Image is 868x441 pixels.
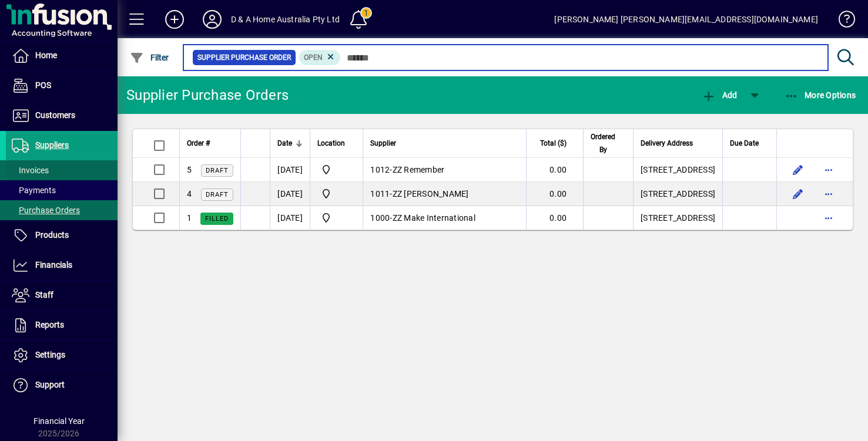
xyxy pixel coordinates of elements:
[393,213,475,223] span: ZZ Make International
[35,290,53,299] span: Staff
[6,180,118,200] a: Payments
[6,251,118,280] a: Financials
[317,211,356,225] span: D & A Home Australia Pty Ltd
[6,71,118,100] a: POS
[6,281,118,310] a: Staff
[12,206,80,215] span: Purchase Orders
[363,182,525,206] td: -
[197,52,291,63] span: Supplier Purchase Order
[33,416,85,426] span: Financial Year
[6,311,118,340] a: Reports
[819,208,838,227] button: More options
[789,184,807,203] button: Edit
[193,9,231,30] button: Profile
[6,200,118,220] a: Purchase Orders
[317,137,345,150] span: Location
[304,53,323,62] span: Open
[633,182,722,206] td: [STREET_ADDRESS]
[35,380,65,389] span: Support
[363,158,525,182] td: -
[526,158,583,182] td: 0.00
[187,165,192,174] span: 5
[6,41,118,70] a: Home
[156,9,193,30] button: Add
[270,158,310,182] td: [DATE]
[35,80,51,90] span: POS
[35,230,69,240] span: Products
[393,189,469,198] span: ZZ [PERSON_NAME]
[126,86,289,105] div: Supplier Purchase Orders
[785,90,856,100] span: More Options
[730,137,759,150] span: Due Date
[370,189,390,198] span: 1011
[6,101,118,130] a: Customers
[35,350,65,359] span: Settings
[35,140,69,150] span: Suppliers
[6,341,118,370] a: Settings
[699,85,740,106] button: Add
[819,160,838,179] button: More options
[526,182,583,206] td: 0.00
[633,158,722,182] td: [STREET_ADDRESS]
[819,184,838,203] button: More options
[370,213,390,223] span: 1000
[130,53,169,62] span: Filter
[187,213,192,223] span: 1
[317,163,356,177] span: D & A Home Australia Pty Ltd
[363,206,525,230] td: -
[35,51,57,60] span: Home
[730,137,769,150] div: Due Date
[789,160,807,179] button: Edit
[187,189,192,198] span: 4
[317,137,356,150] div: Location
[6,221,118,250] a: Products
[12,166,49,175] span: Invoices
[205,215,229,223] span: Filled
[830,2,853,41] a: Knowledge Base
[633,206,722,230] td: [STREET_ADDRESS]
[277,137,292,150] span: Date
[187,137,210,150] span: Order #
[35,260,72,270] span: Financials
[6,371,118,400] a: Support
[277,137,303,150] div: Date
[299,50,341,65] mat-chip: Completion Status: Open
[270,182,310,206] td: [DATE]
[526,206,583,230] td: 0.00
[591,130,615,156] span: Ordered By
[127,47,172,68] button: Filter
[12,186,56,195] span: Payments
[370,137,518,150] div: Supplier
[534,137,577,150] div: Total ($)
[35,110,75,120] span: Customers
[702,90,737,100] span: Add
[206,191,229,198] span: Draft
[782,85,859,106] button: More Options
[370,137,396,150] span: Supplier
[317,187,356,201] span: D & A Home Australia Pty Ltd
[641,137,693,150] span: Delivery Address
[270,206,310,230] td: [DATE]
[35,320,64,329] span: Reports
[393,165,445,174] span: ZZ Remember
[370,165,390,174] span: 1012
[231,10,340,29] div: D & A Home Australia Pty Ltd
[540,137,567,150] span: Total ($)
[6,160,118,180] a: Invoices
[554,10,818,29] div: [PERSON_NAME] [PERSON_NAME][EMAIL_ADDRESS][DOMAIN_NAME]
[206,167,229,174] span: Draft
[187,137,233,150] div: Order #
[591,130,626,156] div: Ordered By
